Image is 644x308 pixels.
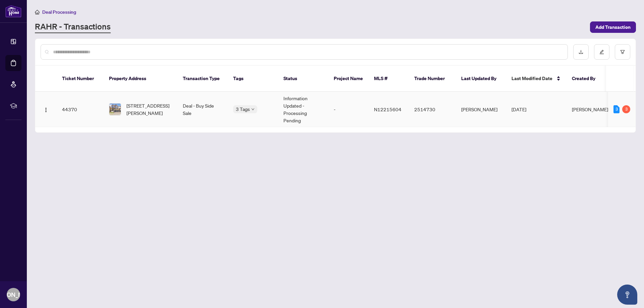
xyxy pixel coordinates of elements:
th: Tags [228,66,278,92]
td: 2514730 [409,92,456,127]
button: edit [594,44,609,60]
th: Transaction Type [177,66,228,92]
img: thumbnail-img [109,104,121,115]
a: RAHR - Transactions [35,21,111,33]
span: home [35,10,40,14]
span: [STREET_ADDRESS][PERSON_NAME] [126,102,172,117]
button: Open asap [617,285,637,305]
th: MLS # [369,66,409,92]
th: Last Updated By [456,66,506,92]
span: filter [620,50,625,54]
span: download [579,50,583,54]
span: down [251,108,255,111]
td: [PERSON_NAME] [456,92,506,127]
img: Logo [43,107,49,113]
span: 3 Tags [236,105,250,113]
span: Last Modified Date [512,75,552,82]
td: Deal - Buy Side Sale [177,92,228,127]
span: Deal Processing [42,9,76,15]
th: Status [278,66,328,92]
th: Ticket Number [57,66,104,92]
th: Project Name [328,66,369,92]
th: Property Address [104,66,177,92]
button: filter [615,44,630,60]
span: Add Transaction [595,22,631,33]
div: 3 [613,105,620,113]
th: Created By [567,66,607,92]
img: logo [5,5,21,17]
span: edit [599,50,604,54]
button: Add Transaction [590,21,636,33]
button: download [573,44,589,60]
span: N12215604 [374,106,401,112]
div: 3 [622,105,630,113]
td: Information Updated - Processing Pending [278,92,328,127]
td: - [328,92,369,127]
th: Last Modified Date [506,66,567,92]
span: [PERSON_NAME] [572,106,608,112]
th: Trade Number [409,66,456,92]
button: Logo [41,104,51,115]
span: [DATE] [512,106,526,112]
td: 44370 [57,92,104,127]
